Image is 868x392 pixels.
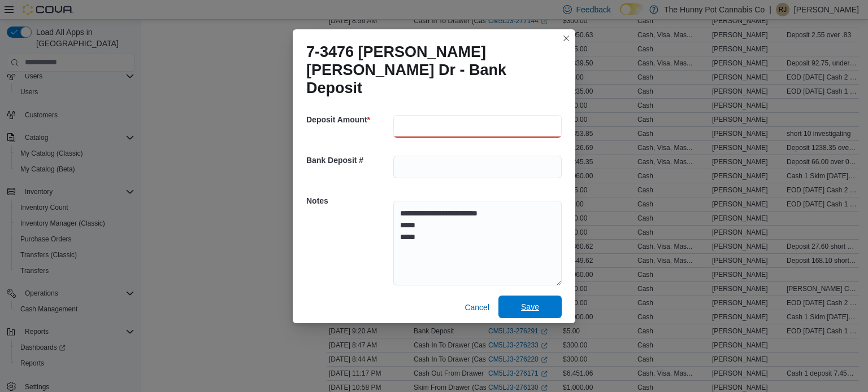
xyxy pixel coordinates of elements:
[521,301,539,312] span: Save
[465,302,489,313] span: Cancel
[498,296,562,318] button: Save
[306,190,391,212] h5: Notes
[460,296,494,319] button: Cancel
[306,149,391,171] h5: Bank Deposit #
[306,43,553,97] h1: 7-3476 [PERSON_NAME] [PERSON_NAME] Dr - Bank Deposit
[306,108,391,131] h5: Deposit Amount
[559,32,573,45] button: Closes this modal window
